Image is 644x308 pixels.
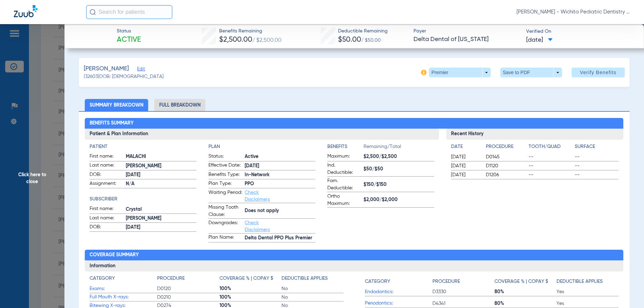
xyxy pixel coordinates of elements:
h4: Procedure [486,143,526,150]
span: $2,500.00 [219,36,252,43]
app-breakdown-title: Tooth/Quad [529,143,572,153]
app-breakdown-title: Coverage % | Copay $ [219,275,282,285]
span: $150/$150 [364,181,434,188]
span: DOB: [90,223,123,232]
h4: Tooth/Quad [529,143,572,150]
span: [DATE] [451,171,480,178]
span: Full Mouth X-rays: [90,294,157,301]
span: D0120 [157,285,219,292]
app-breakdown-title: Benefits [327,143,364,153]
span: Ortho Maximum: [327,193,361,207]
span: [PERSON_NAME] [126,215,196,222]
span: DOB: [90,171,123,179]
app-breakdown-title: Deductible Applies [282,275,344,285]
span: Endodontics: [365,288,432,296]
a: Check Disclaimers [245,190,270,202]
span: Effective Date: [208,162,242,170]
h4: Category [365,278,390,285]
span: $2,500/$2,500 [364,153,434,160]
span: First name: [90,205,123,213]
app-breakdown-title: Coverage % | Copay $ [494,275,556,288]
span: In-Network [245,171,315,179]
app-breakdown-title: Procedure [157,275,219,285]
span: Active [117,35,141,45]
app-breakdown-title: Category [365,275,432,288]
span: D1120 [486,162,526,169]
h4: Deductible Applies [282,275,328,282]
h3: Recent History [446,129,623,140]
app-breakdown-title: Surface [575,143,619,153]
span: First name: [90,153,123,161]
span: D3330 [432,288,494,295]
span: Last name: [90,162,123,170]
span: Verified On [526,28,633,35]
button: Premier [429,68,491,77]
app-breakdown-title: Procedure [432,275,494,288]
span: (32603) DOB: [DEMOGRAPHIC_DATA] [84,73,164,80]
span: $2,000/$2,000 [364,196,434,203]
img: info-icon [421,70,427,75]
span: / $2,500.00 [252,38,282,43]
span: Status: [208,153,242,161]
span: [DATE] [245,162,315,170]
span: Maximum: [327,153,361,161]
h4: Date [451,143,480,150]
button: Save to PDF [500,68,562,77]
h4: Patient [90,143,196,150]
span: D1206 [486,171,526,178]
span: Delta Dental of [US_STATE] [413,35,520,44]
h4: Coverage % | Copay $ [494,278,548,285]
app-breakdown-title: Deductible Applies [556,275,619,288]
li: Summary Breakdown [85,99,148,111]
span: D0210 [157,294,219,301]
span: Edit [137,67,143,73]
span: -- [529,171,572,178]
a: Check Disclaimers [245,220,270,232]
span: -- [529,162,572,169]
span: Active [245,153,315,160]
span: [DATE] [126,171,196,179]
span: [DATE] [526,36,553,44]
span: Ind. Deductible: [327,162,361,176]
h4: Subscriber [90,196,196,203]
app-breakdown-title: Procedure [486,143,526,153]
h4: Procedure [432,278,460,285]
img: Zuub Logo [14,5,38,17]
h4: Plan [208,143,315,150]
span: Plan Name: [208,234,242,242]
h4: Deductible Applies [556,278,603,285]
h3: Patient & Plan Information [85,129,439,140]
h2: Coverage Summary [85,250,623,261]
span: D0145 [486,153,526,160]
span: -- [575,162,619,169]
span: -- [529,153,572,160]
span: -- [575,153,619,160]
span: PPO [245,180,315,188]
span: Plan Type: [208,180,242,188]
span: 80% [494,288,556,295]
span: Does not apply [245,207,315,215]
h4: Benefits [327,143,364,150]
span: $50.00 [338,36,361,43]
app-breakdown-title: Date [451,143,480,153]
h2: Benefits Summary [85,118,623,129]
div: Chat Widget [610,275,644,308]
span: Assignment: [90,180,123,188]
span: Deductible Remaining [338,28,388,35]
span: Downgrades: [208,219,242,233]
span: Periodontics: [365,300,432,307]
span: [PERSON_NAME] [84,64,129,73]
span: Verify Benefits [580,70,616,75]
li: Full Breakdown [154,99,205,111]
h4: Coverage % | Copay $ [219,275,273,282]
span: Benefits Type: [208,171,242,179]
span: Payer [413,28,520,35]
span: Missing Tooth Clause: [208,204,242,218]
h3: Information [85,260,623,271]
span: No [282,294,344,301]
button: Verify Benefits [572,68,625,77]
span: Fam. Deductible: [327,177,361,192]
span: 100% [219,285,282,292]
